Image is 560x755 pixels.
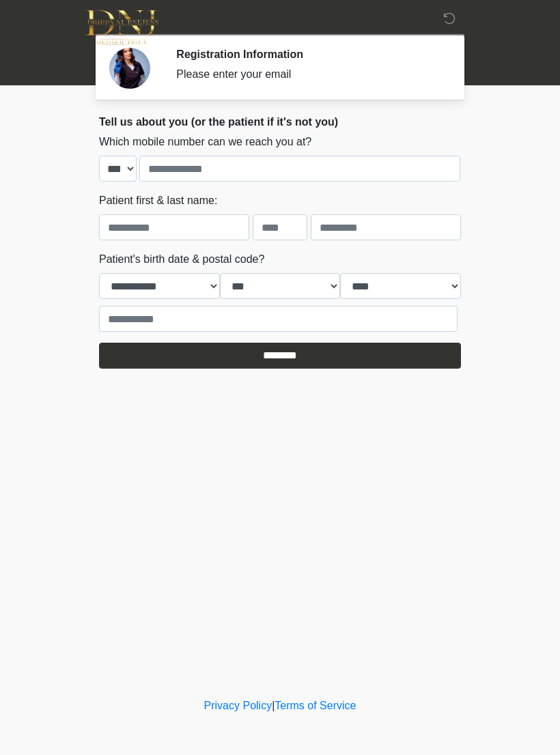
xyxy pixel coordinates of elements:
img: DNJ Med Boutique Logo [85,10,158,45]
h2: Tell us about you (or the patient if it's not you) [99,115,461,128]
a: Privacy Policy [204,700,272,711]
img: Agent Avatar [109,48,150,89]
label: Which mobile number can we reach you at? [99,134,311,150]
label: Patient first & last name: [99,193,217,209]
a: Terms of Service [275,700,356,711]
a: | [272,700,275,711]
div: Please enter your email [176,66,440,83]
label: Patient's birth date & postal code? [99,251,264,268]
